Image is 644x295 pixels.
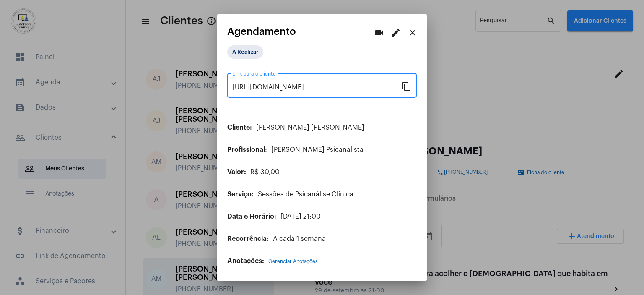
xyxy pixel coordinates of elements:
mat-icon: videocam [374,28,384,38]
span: Sessões de Psicanálise Clínica [258,191,353,198]
span: R$ 30,00 [250,169,280,175]
span: [DATE] 21:00 [280,213,321,220]
span: A cada 1 semana [273,235,326,242]
mat-chip: A Realizar [227,45,263,59]
input: Link [232,84,402,91]
span: Anotações: [227,258,264,264]
span: [PERSON_NAME] [PERSON_NAME] [256,124,364,131]
span: Profissional: [227,146,267,153]
mat-icon: edit [391,28,401,38]
span: Gerenciar Anotações [268,259,318,264]
span: [PERSON_NAME] Psicanalista [271,146,364,153]
span: Valor: [227,169,246,175]
mat-icon: content_copy [402,81,412,91]
span: Agendamento [227,26,296,37]
span: Cliente: [227,124,252,131]
mat-icon: close [408,28,418,38]
span: Recorrência: [227,235,269,242]
span: Serviço: [227,191,254,198]
span: Data e Horário: [227,213,276,220]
